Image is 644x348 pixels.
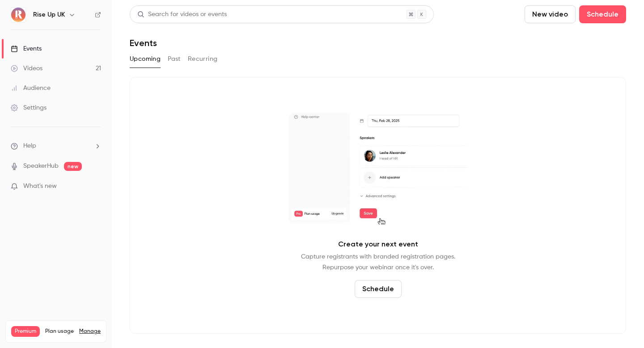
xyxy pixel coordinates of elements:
button: Past [168,52,181,66]
span: Premium [11,326,40,337]
div: Events [11,44,42,53]
div: Settings [11,103,47,112]
p: Create your next event [338,239,418,250]
span: Plan usage [45,328,74,335]
div: Videos [11,64,42,73]
button: Upcoming [130,52,161,66]
div: Search for videos or events [137,10,227,19]
button: New video [525,5,576,23]
button: Schedule [579,5,626,23]
div: Audience [11,84,51,93]
a: SpeakerHub [23,161,59,171]
span: What's new [23,182,57,191]
img: Rise Up UK [11,8,25,22]
iframe: Noticeable Trigger [90,182,101,191]
li: help-dropdown-opener [11,141,101,151]
p: Capture registrants with branded registration pages. Repurpose your webinar once it's over. [301,251,455,273]
span: Help [23,141,36,151]
h1: Events [130,38,157,48]
button: Recurring [188,52,218,66]
button: Schedule [355,280,402,298]
h6: Rise Up UK [33,10,65,19]
span: new [64,162,82,171]
a: Manage [79,328,101,335]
